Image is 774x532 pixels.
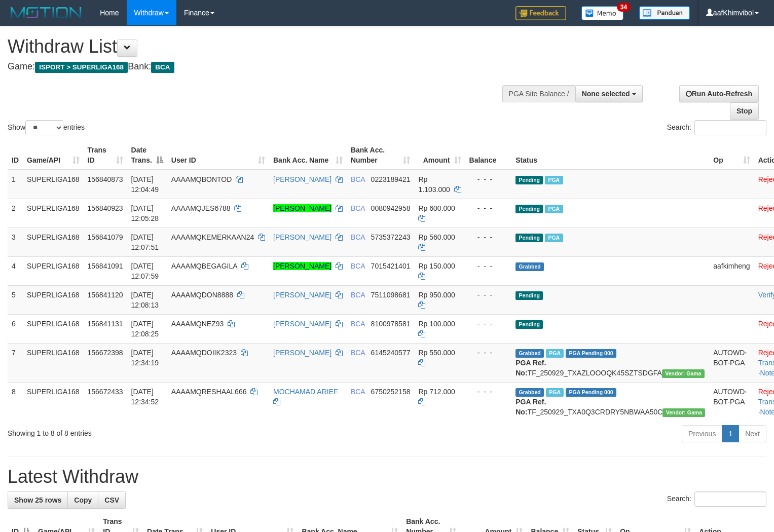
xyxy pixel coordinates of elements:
label: Search: [667,491,766,507]
input: Search: [694,491,766,507]
span: Vendor URL: https://trx31.1velocity.biz [662,408,705,417]
span: 156841120 [88,291,123,299]
span: BCA [351,349,365,357]
a: Stop [730,102,759,120]
div: PGA Site Balance / [502,85,575,102]
a: [PERSON_NAME] [273,262,331,270]
span: Rp 550.000 [418,349,455,357]
span: BCA [351,204,365,212]
div: - - - [469,290,508,300]
th: User ID: activate to sort column ascending [167,141,269,170]
button: None selected [575,85,643,102]
span: BCA [351,233,365,241]
img: Button%20Memo.svg [581,6,624,20]
span: Pending [515,234,543,242]
div: - - - [469,348,508,358]
td: 5 [8,285,23,314]
span: [DATE] 12:07:51 [131,233,159,251]
span: BCA [351,388,365,396]
span: Marked by aafsoycanthlai [546,388,564,397]
span: Rp 950.000 [418,291,455,299]
td: 2 [8,199,23,227]
label: Show entries [8,120,85,135]
span: 156672398 [88,349,123,357]
th: Trans ID: activate to sort column ascending [84,141,127,170]
th: Op: activate to sort column ascending [709,141,754,170]
div: Showing 1 to 8 of 8 entries [8,424,315,438]
span: [DATE] 12:07:59 [131,262,159,280]
th: Amount: activate to sort column ascending [414,141,465,170]
span: 156841079 [88,233,123,241]
span: None selected [582,90,630,98]
th: Game/API: activate to sort column ascending [23,141,84,170]
span: Rp 100.000 [418,320,455,328]
span: Show 25 rows [14,496,61,504]
span: Rp 1.103.000 [418,175,450,194]
td: SUPERLIGA168 [23,199,84,227]
span: Copy 8100978581 to clipboard [371,320,411,328]
span: 156840873 [88,175,123,183]
td: SUPERLIGA168 [23,170,84,199]
span: Vendor URL: https://trx31.1velocity.biz [662,369,705,378]
span: [DATE] 12:34:52 [131,388,159,406]
span: ISPORT > SUPERLIGA168 [35,62,128,73]
span: BCA [351,175,365,183]
td: TF_250929_TXAZLOOOQK45SZTSDGFA [511,343,709,382]
td: SUPERLIGA168 [23,285,84,314]
a: 1 [722,425,739,442]
span: [DATE] 12:34:19 [131,349,159,367]
img: panduan.png [639,6,690,20]
td: AUTOWD-BOT-PGA [709,382,754,421]
td: 3 [8,227,23,256]
th: Balance [465,141,512,170]
td: SUPERLIGA168 [23,314,84,343]
div: - - - [469,174,508,184]
span: Pending [515,205,543,213]
div: - - - [469,387,508,397]
th: ID [8,141,23,170]
span: CSV [104,496,119,504]
a: [PERSON_NAME] [273,349,331,357]
span: BCA [351,320,365,328]
span: BCA [351,291,365,299]
th: Date Trans.: activate to sort column descending [127,141,167,170]
input: Search: [694,120,766,135]
td: 6 [8,314,23,343]
td: 8 [8,382,23,421]
td: 4 [8,256,23,285]
span: AAAAMQNEZ93 [171,320,224,328]
span: Grabbed [515,349,544,358]
span: AAAAMQBEGAGILA [171,262,237,270]
span: AAAAMQDOIIK2323 [171,349,237,357]
span: Rp 600.000 [418,204,455,212]
a: Show 25 rows [8,491,68,509]
a: [PERSON_NAME] [273,175,331,183]
span: AAAAMQBONTOD [171,175,232,183]
span: Rp 560.000 [418,233,455,241]
td: AUTOWD-BOT-PGA [709,343,754,382]
span: Copy 7511098681 to clipboard [371,291,411,299]
a: CSV [98,491,126,509]
a: [PERSON_NAME] [273,291,331,299]
span: AAAAMQKEMERKAAN24 [171,233,254,241]
td: SUPERLIGA168 [23,343,84,382]
td: SUPERLIGA168 [23,256,84,285]
a: [PERSON_NAME] [273,320,331,328]
span: Rp 150.000 [418,262,455,270]
b: PGA Ref. No: [515,359,546,377]
td: TF_250929_TXA0Q3CRDRY5NBWAA50C [511,382,709,421]
span: BCA [151,62,174,73]
th: Bank Acc. Name: activate to sort column ascending [269,141,347,170]
div: - - - [469,232,508,242]
h1: Latest Withdraw [8,467,766,487]
span: 156840923 [88,204,123,212]
span: BCA [351,262,365,270]
a: [PERSON_NAME] [273,233,331,241]
span: Marked by aafsoycanthlai [545,205,563,213]
a: Copy [67,491,98,509]
h4: Game: Bank: [8,62,506,72]
span: Marked by aafsoycanthlai [545,176,563,184]
span: [DATE] 12:04:49 [131,175,159,194]
span: [DATE] 12:08:25 [131,320,159,338]
span: Copy [74,496,92,504]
